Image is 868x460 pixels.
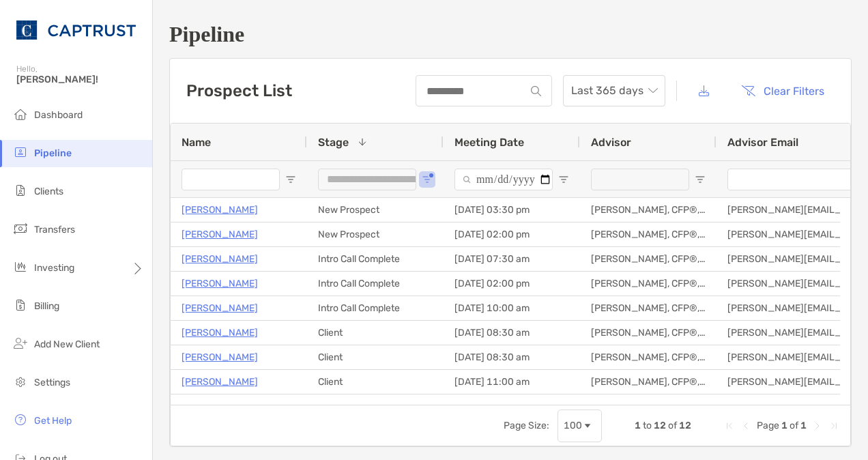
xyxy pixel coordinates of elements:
[790,420,798,431] span: of
[757,420,779,431] span: Page
[12,144,29,160] img: pipeline icon
[12,182,29,199] img: clients icon
[34,262,74,274] span: Investing
[182,250,258,268] a: [PERSON_NAME]
[12,220,29,237] img: transfers icon
[444,247,580,271] div: [DATE] 07:30 am
[580,198,717,222] div: [PERSON_NAME], CFP®, CPWA®
[580,321,717,345] div: [PERSON_NAME], CFP®, CPWA®
[654,420,666,431] span: 12
[444,222,580,246] div: [DATE] 02:00 pm
[307,222,444,246] div: New Prospect
[580,296,717,320] div: [PERSON_NAME], CFP®, CPWA®
[781,420,787,431] span: 1
[182,275,258,292] a: [PERSON_NAME]
[454,136,524,149] span: Meeting Date
[731,76,835,106] button: Clear Filters
[307,370,444,394] div: Client
[444,198,580,222] div: [DATE] 03:30 pm
[34,109,83,121] span: Dashboard
[812,420,823,431] div: Next Page
[635,420,641,431] span: 1
[444,321,580,345] div: [DATE] 08:30 am
[643,420,652,431] span: to
[740,420,751,431] div: Previous Page
[580,272,717,296] div: [PERSON_NAME], CFP®, CPWA®
[307,247,444,271] div: Intro Call Complete
[182,300,258,317] a: [PERSON_NAME]
[12,259,29,275] img: investing icon
[182,373,258,390] a: [PERSON_NAME]
[558,174,569,185] button: Open Filter Menu
[318,136,349,149] span: Stage
[307,296,444,320] div: Intro Call Complete
[444,370,580,394] div: [DATE] 11:00 am
[591,136,631,149] span: Advisor
[307,321,444,345] div: Client
[727,136,798,149] span: Advisor Email
[12,412,29,428] img: get-help icon
[12,335,29,351] img: add_new_client icon
[186,81,292,100] h3: Prospect List
[12,297,29,313] img: billing icon
[182,226,258,243] a: [PERSON_NAME]
[422,174,433,185] button: Open Filter Menu
[828,420,839,431] div: Last Page
[580,345,717,369] div: [PERSON_NAME], CFP®, CPWA®
[34,339,100,350] span: Add New Client
[504,420,549,431] div: Page Size:
[182,169,280,190] input: Name Filter Input
[558,409,602,442] div: Page Size
[531,86,541,96] img: input icon
[34,147,72,159] span: Pipeline
[34,415,72,427] span: Get Help
[182,136,211,149] span: Name
[182,201,258,218] a: [PERSON_NAME]
[16,5,136,55] img: CAPTRUST Logo
[564,420,582,431] div: 100
[724,420,735,431] div: First Page
[571,76,657,106] span: Last 365 days
[34,377,70,388] span: Settings
[182,324,258,341] a: [PERSON_NAME]
[800,420,807,431] span: 1
[307,345,444,369] div: Client
[679,420,691,431] span: 12
[454,169,553,190] input: Meeting Date Filter Input
[695,174,706,185] button: Open Filter Menu
[580,247,717,271] div: [PERSON_NAME], CFP®, CPWA®
[580,222,717,246] div: [PERSON_NAME], CFP®, CPWA®
[668,420,677,431] span: of
[307,198,444,222] div: New Prospect
[16,74,144,85] span: [PERSON_NAME]!
[285,174,296,185] button: Open Filter Menu
[307,272,444,296] div: Intro Call Complete
[169,22,852,47] h1: Pipeline
[182,349,258,366] a: [PERSON_NAME]
[444,272,580,296] div: [DATE] 02:00 pm
[444,345,580,369] div: [DATE] 08:30 am
[34,186,63,197] span: Clients
[12,106,29,122] img: dashboard icon
[444,296,580,320] div: [DATE] 10:00 am
[34,224,75,235] span: Transfers
[580,370,717,394] div: [PERSON_NAME], CFP®, CPWA®
[12,373,29,390] img: settings icon
[34,300,59,312] span: Billing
